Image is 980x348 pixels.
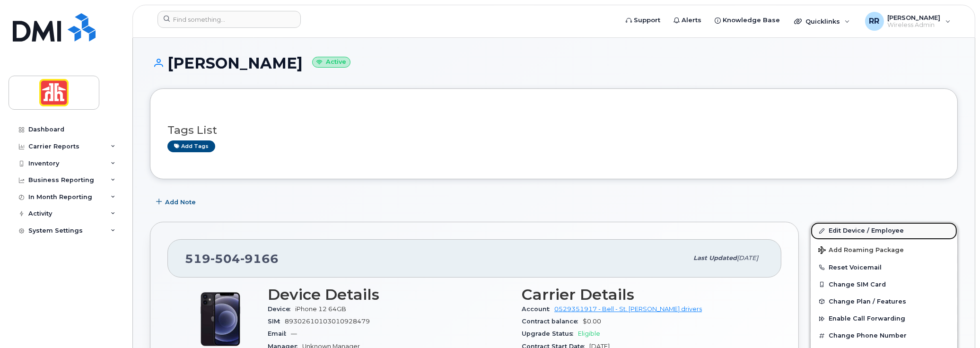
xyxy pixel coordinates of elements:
[295,305,346,313] span: iPhone 12 64GB
[268,330,291,337] span: Email
[240,252,279,266] span: 9166
[811,259,957,276] button: Reset Voicemail
[829,315,905,322] span: Enable Call Forwarding
[737,254,758,261] span: [DATE]
[150,193,204,210] button: Add Note
[167,124,940,136] h3: Tags List
[268,286,510,303] h3: Device Details
[583,318,601,325] span: $0.00
[811,222,957,239] a: Edit Device / Employee
[268,305,295,313] span: Device
[522,286,764,303] h3: Carrier Details
[185,252,279,266] span: 519
[811,276,957,293] button: Change SIM Card
[268,318,285,325] span: SIM
[578,330,600,337] span: Eligible
[192,291,249,348] img: iPhone_12.jpg
[554,305,702,313] a: 0529351917 - Bell - St. [PERSON_NAME] drivers
[829,298,906,305] span: Change Plan / Features
[693,254,737,261] span: Last updated
[811,310,957,327] button: Enable Call Forwarding
[165,198,196,207] span: Add Note
[167,140,215,152] a: Add tags
[811,240,957,259] button: Add Roaming Package
[522,305,554,313] span: Account
[210,252,240,266] span: 504
[291,330,297,337] span: —
[150,55,958,71] h1: [PERSON_NAME]
[811,293,957,310] button: Change Plan / Features
[522,318,583,325] span: Contract balance
[312,57,350,68] small: Active
[811,327,957,344] button: Change Phone Number
[522,330,578,337] span: Upgrade Status
[818,246,904,255] span: Add Roaming Package
[285,318,370,325] span: 89302610103010928479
